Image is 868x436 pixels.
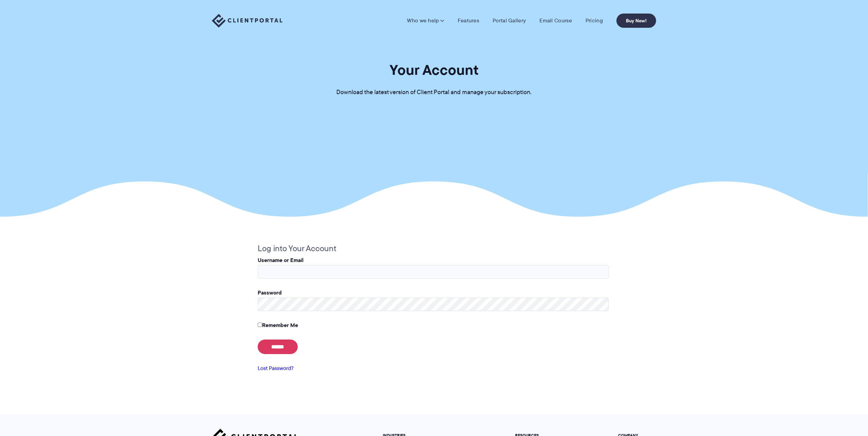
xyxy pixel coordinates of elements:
[616,14,656,28] a: Buy Now!
[458,17,479,24] a: Features
[336,87,532,97] p: Download the latest version of Client Portal and manage your subscription.
[258,241,336,256] legend: Log into Your Account
[258,323,262,327] input: Remember Me
[258,364,294,372] a: Lost Password?
[493,17,526,24] a: Portal Gallery
[258,256,303,264] label: Username or Email
[407,17,444,24] a: Who we help
[539,17,572,24] a: Email Course
[258,288,282,297] label: Password
[258,321,298,329] label: Remember Me
[390,61,479,79] h1: Your Account
[586,17,603,24] a: Pricing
